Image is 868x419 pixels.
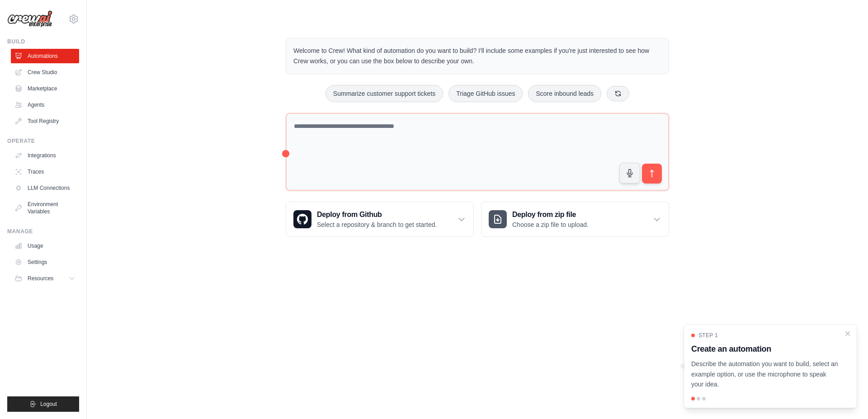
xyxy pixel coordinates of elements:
a: Traces [11,165,79,179]
p: Select a repository & branch to get started. [317,220,437,229]
span: Logout [40,400,57,408]
a: LLM Connections [11,181,79,195]
button: Score inbound leads [528,85,601,102]
a: Agents [11,98,79,112]
button: Summarize customer support tickets [325,85,443,102]
span: Resources [28,275,53,282]
p: Describe the automation you want to build, select an example option, or use the microphone to spe... [691,359,839,390]
a: Automations [11,49,79,63]
p: Welcome to Crew! What kind of automation do you want to build? I'll include some examples if you'... [293,46,661,66]
a: Settings [11,255,79,269]
a: Integrations [11,148,79,163]
a: Environment Variables [11,197,79,219]
button: Close walkthrough [844,330,851,337]
button: Triage GitHub issues [448,85,523,102]
p: Choose a zip file to upload. [512,220,589,229]
span: Step 1 [698,332,718,339]
div: Manage [7,228,79,235]
div: Build [7,38,79,45]
h3: Create an automation [691,343,839,355]
a: Crew Studio [11,65,79,80]
h3: Deploy from Github [317,209,437,220]
a: Usage [11,239,79,253]
div: Operate [7,137,79,145]
a: Marketplace [11,81,79,96]
button: Logout [7,396,79,412]
img: Logo [7,10,52,28]
a: Tool Registry [11,114,79,128]
h3: Deploy from zip file [512,209,589,220]
button: Resources [11,271,79,286]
